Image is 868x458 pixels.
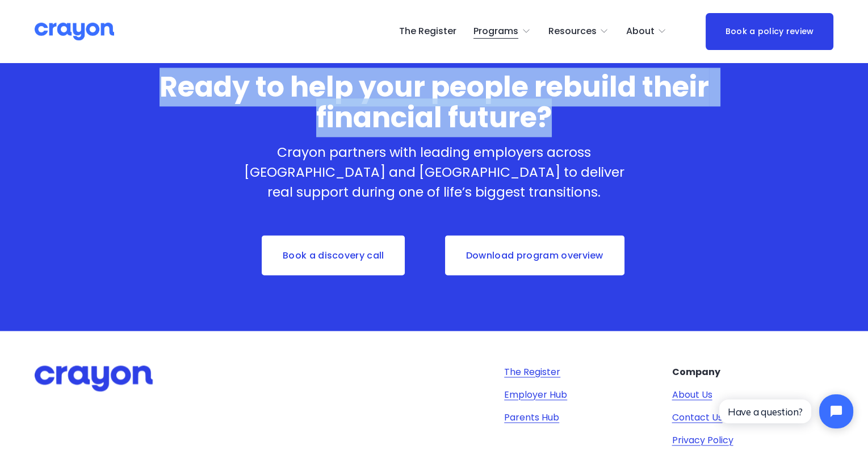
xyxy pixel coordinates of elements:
a: Contact Us [672,411,723,424]
a: Book a policy review [706,13,833,50]
p: Crayon partners with leading employers across [GEOGRAPHIC_DATA] and [GEOGRAPHIC_DATA] to deliver ... [236,143,632,202]
strong: Company [672,365,720,378]
a: About Us [672,388,712,402]
a: Download program overview [444,234,626,276]
a: The Register [504,365,560,379]
span: Resources [548,23,596,40]
a: folder dropdown [626,22,667,40]
a: Parents Hub [504,411,559,424]
span: About [626,23,655,40]
a: folder dropdown [548,22,609,40]
img: Crayon [35,22,114,41]
a: Employer Hub [504,388,567,402]
h2: Ready to help your people rebuild their financial future? [135,72,732,134]
iframe: Tidio Chat [710,385,863,438]
a: The Register [399,22,456,40]
a: folder dropdown [473,22,531,40]
a: Privacy Policy [672,434,733,447]
span: Programs [473,23,518,40]
a: Book a discovery call [261,234,406,276]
